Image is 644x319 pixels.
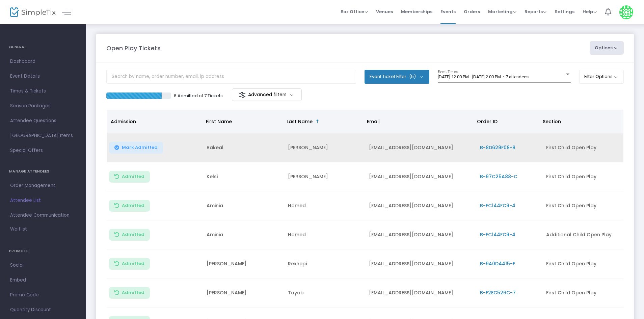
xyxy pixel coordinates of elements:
[109,171,150,183] button: Admitted
[10,276,76,285] span: Embed
[542,249,623,278] td: First Child Open Play
[365,133,476,162] td: [EMAIL_ADDRESS][DOMAIN_NAME]
[542,220,623,249] td: Additional Child Open Play
[542,162,623,191] td: First Child Open Play
[122,174,144,179] span: Admitted
[10,102,76,110] span: Season Packages
[10,146,76,155] span: Special Offers
[10,131,76,140] span: [GEOGRAPHIC_DATA] Items
[365,191,476,220] td: [EMAIL_ADDRESS][DOMAIN_NAME]
[542,191,623,220] td: First Child Open Play
[480,260,515,267] span: B-9A0D4415-F
[367,118,380,125] span: Email
[401,3,432,20] span: Memberships
[10,226,27,233] span: Waitlist
[315,119,320,124] span: Sortable
[10,305,76,314] span: Quantity Discount
[10,211,76,220] span: Attendee Communication
[284,162,365,191] td: [PERSON_NAME]
[10,87,76,96] span: Times & Tickets
[438,74,529,79] span: [DATE] 12:00 PM - [DATE] 2:00 PM • 7 attendees
[579,70,624,83] button: Filter Options
[109,287,150,299] button: Admitted
[203,220,284,249] td: Aminia
[203,133,284,162] td: Bakeal
[10,261,76,270] span: Social
[122,290,144,295] span: Admitted
[111,118,136,125] span: Admission
[590,41,624,55] button: Options
[284,278,365,308] td: Tayab
[174,92,223,99] p: 6 Admitted of 7 Tickets
[409,74,416,79] span: (5)
[10,116,76,125] span: Attendee Questions
[365,249,476,278] td: [EMAIL_ADDRESS][DOMAIN_NAME]
[10,57,76,66] span: Dashboard
[542,133,623,162] td: First Child Open Play
[206,118,232,125] span: First Name
[525,8,546,15] span: Reports
[480,202,515,209] span: B-FC144FC9-4
[239,91,246,98] img: filter
[10,196,76,205] span: Attendee List
[203,249,284,278] td: [PERSON_NAME]
[109,200,150,212] button: Admitted
[109,142,163,154] button: Mark Admitted
[10,291,76,299] span: Promo Code
[480,144,515,151] span: B-8D629F08-8
[109,258,150,270] button: Admitted
[232,88,302,101] m-button: Advanced filters
[287,118,313,125] span: Last Name
[284,220,365,249] td: Hamed
[365,220,476,249] td: [EMAIL_ADDRESS][DOMAIN_NAME]
[464,3,480,20] span: Orders
[122,203,144,208] span: Admitted
[106,70,356,84] input: Search by name, order number, email, ip address
[341,8,368,15] span: Box Office
[480,173,517,180] span: B-97C25A88-C
[542,278,623,308] td: First Child Open Play
[376,3,393,20] span: Venues
[122,261,144,266] span: Admitted
[583,8,597,15] span: Help
[284,133,365,162] td: [PERSON_NAME]
[488,8,516,15] span: Marketing
[555,3,574,20] span: Settings
[203,162,284,191] td: Kelsi
[543,118,561,125] span: Section
[480,289,516,296] span: B-F2EC526C-7
[203,278,284,308] td: [PERSON_NAME]
[365,70,429,83] button: Event Ticket Filter(5)
[10,72,76,81] span: Event Details
[9,244,77,258] h4: PROMOTE
[477,118,498,125] span: Order ID
[480,231,515,238] span: B-FC144FC9-4
[9,165,77,178] h4: MANAGE ATTENDEES
[109,229,150,241] button: Admitted
[9,41,77,54] h4: GENERAL
[106,44,161,53] m-panel-title: Open Play Tickets
[122,232,144,237] span: Admitted
[365,162,476,191] td: [EMAIL_ADDRESS][DOMAIN_NAME]
[122,145,158,150] span: Mark Admitted
[365,278,476,308] td: [EMAIL_ADDRESS][DOMAIN_NAME]
[440,3,456,20] span: Events
[284,249,365,278] td: Rexhepi
[284,191,365,220] td: Hamed
[203,191,284,220] td: Aminia
[10,181,76,190] span: Order Management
